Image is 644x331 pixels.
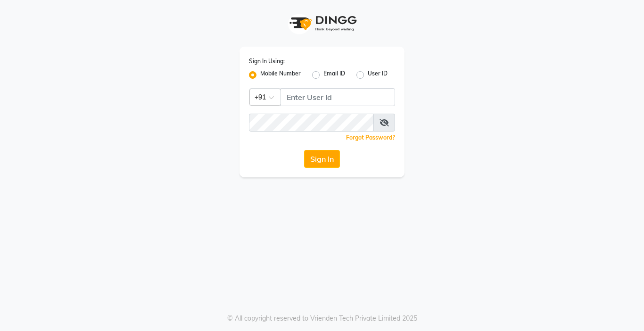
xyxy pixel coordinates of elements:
[368,69,388,81] label: User ID
[249,57,285,66] label: Sign In Using:
[260,69,301,81] label: Mobile Number
[281,88,395,106] input: Username
[346,134,395,141] a: Forgot Password?
[284,9,360,37] img: logo1.svg
[249,114,374,132] input: Username
[304,150,340,168] button: Sign In
[323,69,345,81] label: Email ID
